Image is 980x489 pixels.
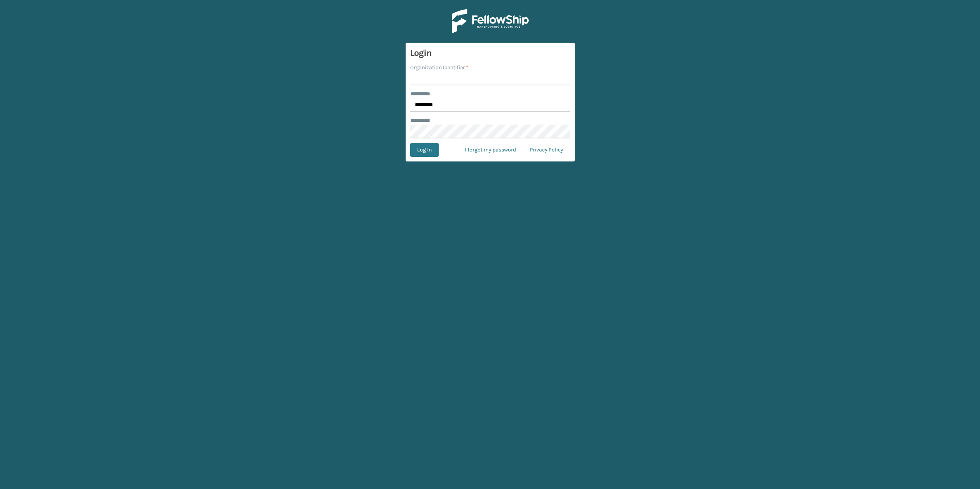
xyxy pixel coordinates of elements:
button: Log In [410,143,439,157]
h3: Login [410,47,570,59]
img: Logo [452,9,529,33]
a: I forgot my password [458,143,523,157]
a: Privacy Policy [523,143,570,157]
label: Organization Identifier [410,63,468,72]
